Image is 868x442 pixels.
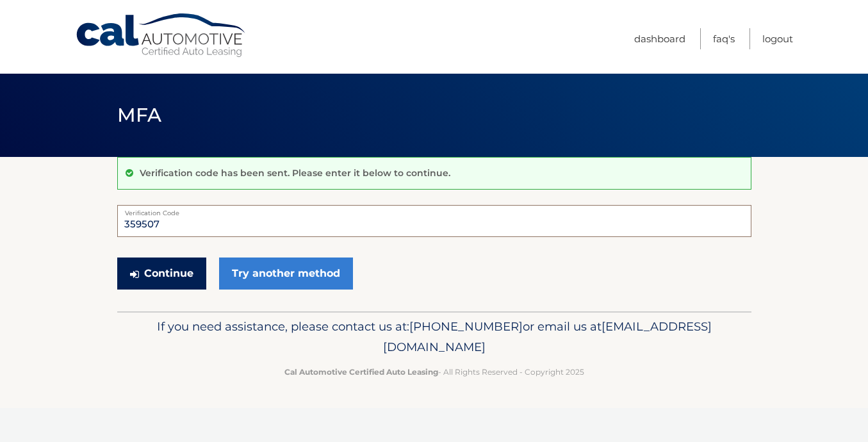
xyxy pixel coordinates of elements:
[383,319,712,354] span: [EMAIL_ADDRESS][DOMAIN_NAME]
[634,28,685,49] a: Dashboard
[117,258,206,290] button: Continue
[117,205,751,237] input: Verification Code
[117,103,162,127] span: MFA
[713,28,735,49] a: FAQ's
[126,316,743,357] p: If you need assistance, please contact us at: or email us at
[117,205,751,215] label: Verification Code
[409,319,523,334] span: [PHONE_NUMBER]
[219,258,353,290] a: Try another method
[126,365,743,379] p: - All Rights Reserved - Copyright 2025
[762,28,793,49] a: Logout
[284,367,438,377] strong: Cal Automotive Certified Auto Leasing
[140,167,450,179] p: Verification code has been sent. Please enter it below to continue.
[75,13,248,58] a: Cal Automotive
